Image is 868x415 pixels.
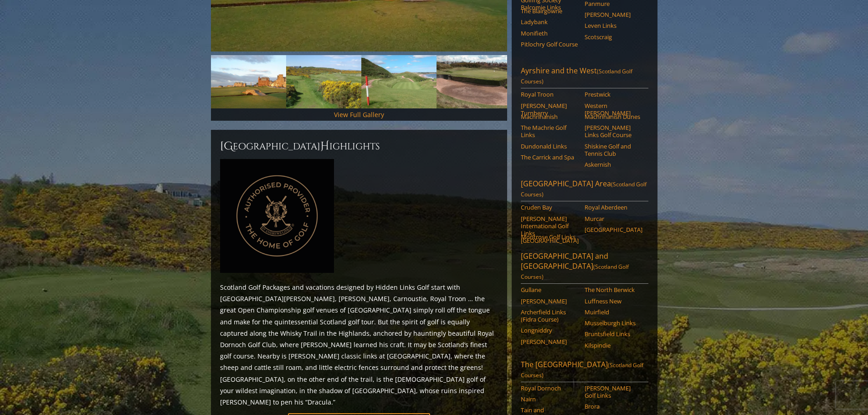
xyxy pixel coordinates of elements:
a: [PERSON_NAME] [585,11,642,18]
a: Askernish [585,161,642,168]
h2: [GEOGRAPHIC_DATA] ighlights [220,139,498,154]
a: [PERSON_NAME] Turnberry [521,102,579,117]
a: The Machrie Golf Links [521,124,579,139]
a: Longniddry [521,327,579,334]
span: (Scotland Golf Courses) [521,67,632,85]
a: The Blairgowrie [521,7,579,15]
a: [GEOGRAPHIC_DATA] Area(Scotland Golf Courses) [521,179,648,201]
span: (Scotland Golf Courses) [521,180,647,198]
p: Scotland Golf Packages and vacations designed by Hidden Links Golf start with [GEOGRAPHIC_DATA][P... [220,282,498,408]
span: (Scotland Golf Courses) [521,361,643,379]
a: View Full Gallery [334,110,384,119]
a: [PERSON_NAME] [521,338,579,345]
a: The Carrick and Spa [521,154,579,161]
a: Bruntsfield Links [585,330,642,338]
a: Machrihanish Dunes [585,113,642,120]
a: Cruden Bay [521,204,579,211]
span: (Scotland Golf Courses) [521,263,629,281]
a: Ladybank [521,18,579,26]
a: Monifieth [521,30,579,37]
a: Murcar [585,215,642,222]
a: Machrihanish [521,113,579,120]
a: Montrose Golf Links [521,233,579,241]
a: Gullane [521,286,579,293]
a: Nairn [521,395,579,403]
a: [GEOGRAPHIC_DATA] and [GEOGRAPHIC_DATA](Scotland Golf Courses) [521,251,648,284]
a: Luffness New [585,297,642,305]
a: Royal Troon [521,91,579,98]
a: Scotscraig [585,33,642,41]
a: Royal Aberdeen [585,204,642,211]
a: Kilspindie [585,342,642,349]
a: The [GEOGRAPHIC_DATA](Scotland Golf Courses) [521,359,648,382]
a: The North Berwick [585,286,642,293]
a: Prestwick [585,91,642,98]
a: Pitlochry Golf Course [521,41,579,48]
a: [PERSON_NAME] International Golf Links [GEOGRAPHIC_DATA] [521,215,579,245]
a: [PERSON_NAME] [521,297,579,305]
a: Musselburgh Links [585,319,642,327]
a: Royal Dornoch [521,384,579,392]
a: Leven Links [585,22,642,29]
a: [PERSON_NAME] Links Golf Course [585,124,642,139]
a: Shiskine Golf and Tennis Club [585,143,642,158]
a: Ayrshire and the West(Scotland Golf Courses) [521,66,648,88]
a: [PERSON_NAME] Golf Links [585,384,642,400]
a: Brora [585,403,642,410]
a: Dundonald Links [521,143,579,150]
a: Western [PERSON_NAME] [585,102,642,117]
a: Muirfield [585,308,642,316]
span: H [320,139,329,154]
a: Archerfield Links (Fidra Course) [521,308,579,323]
a: [GEOGRAPHIC_DATA] [585,226,642,233]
